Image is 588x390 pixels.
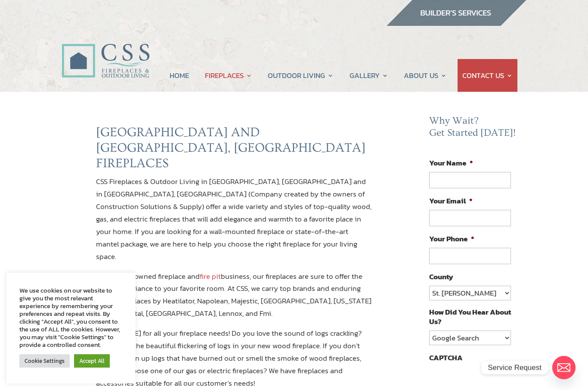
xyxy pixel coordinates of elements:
[429,115,518,143] h2: Why Wait? Get Started [DATE]!
[74,354,110,368] a: Accept All
[268,59,334,92] a: OUTDOOR LIVING
[205,59,252,92] a: FIREPLACES
[429,272,453,281] label: County
[19,287,123,349] div: We use cookies on our website to give you the most relevant experience by remembering your prefer...
[429,158,473,168] label: Your Name
[386,18,526,29] a: builder services construction supply
[350,59,388,92] a: GALLERY
[429,234,474,243] label: Your Phone
[462,59,513,92] a: CONTACT US
[429,353,463,362] label: CAPTCHA
[96,175,372,270] p: CSS Fireplaces & Outdoor Living in [GEOGRAPHIC_DATA], [GEOGRAPHIC_DATA] and in [GEOGRAPHIC_DATA],...
[552,356,576,379] a: Email
[429,307,511,326] label: How Did You Hear About Us?
[62,20,149,82] img: CSS Fireplaces & Outdoor Living (Formerly Construction Solutions & Supply)- Jacksonville Ormond B...
[404,59,447,92] a: ABOUT US
[19,354,70,368] a: Cookie Settings
[96,125,372,175] h2: [GEOGRAPHIC_DATA] AND [GEOGRAPHIC_DATA], [GEOGRAPHIC_DATA] FIREPLACES
[200,271,221,282] a: fire pit
[170,59,189,92] a: HOME
[429,196,473,206] label: Your Email
[96,270,372,328] p: As a locally owned fireplace and business, our fireplaces are sure to offer the perfect ambiance ...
